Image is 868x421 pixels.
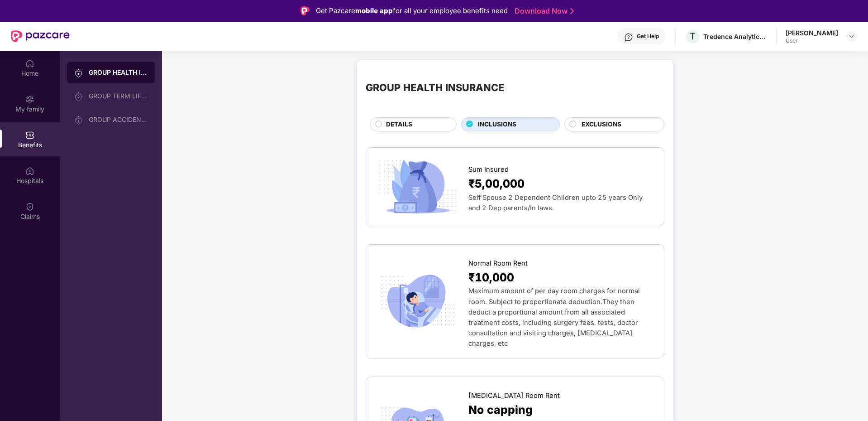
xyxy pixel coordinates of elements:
img: svg+xml;base64,PHN2ZyBpZD0iSGVscC0zMngzMiIgeG1sbnM9Imh0dHA6Ly93d3cudzMub3JnLzIwMDAvc3ZnIiB3aWR0aD... [624,33,633,42]
img: svg+xml;base64,PHN2ZyB3aWR0aD0iMjAiIGhlaWdodD0iMjAiIHZpZXdCb3g9IjAgMCAyMCAyMCIgZmlsbD0ibm9uZSIgeG... [74,92,83,101]
img: Logo [300,6,310,15]
span: ₹10,000 [468,269,514,286]
div: Get Pazcare for all your employee benefits need [316,5,508,16]
a: Download Now [515,6,571,16]
span: DETAILS [386,120,412,130]
span: ₹5,00,000 [468,175,525,193]
img: icon [375,157,461,217]
div: Get Help [637,33,659,40]
span: T [690,31,696,42]
img: svg+xml;base64,PHN2ZyB3aWR0aD0iMjAiIGhlaWdodD0iMjAiIHZpZXdCb3g9IjAgMCAyMCAyMCIgZmlsbD0ibm9uZSIgeG... [25,95,34,104]
span: INCLUSIONS [478,120,516,130]
div: GROUP HEALTH INSURANCE [366,80,504,95]
img: svg+xml;base64,PHN2ZyBpZD0iQ2xhaW0iIHhtbG5zPSJodHRwOi8vd3d3LnczLm9yZy8yMDAwL3N2ZyIgd2lkdGg9IjIwIi... [25,202,34,211]
div: User [786,37,838,44]
img: icon [375,271,461,331]
span: Maximum amount of per day room charges for normal room. Subject to proportionate deduction.They t... [468,287,640,347]
div: GROUP TERM LIFE INSURANCE [89,92,148,100]
span: EXCLUSIONS [582,120,621,130]
div: [PERSON_NAME] [786,29,838,37]
div: Tredence Analytics Solutions Private Limited [703,32,767,41]
div: GROUP ACCIDENTAL INSURANCE [89,116,148,123]
span: Self Spouse 2 Dependent Children upto 25 years Only and 2 Dep parents/In laws. [468,194,643,212]
img: svg+xml;base64,PHN2ZyB3aWR0aD0iMjAiIGhlaWdodD0iMjAiIHZpZXdCb3g9IjAgMCAyMCAyMCIgZmlsbD0ibm9uZSIgeG... [74,116,83,125]
img: svg+xml;base64,PHN2ZyBpZD0iSG9tZSIgeG1sbnM9Imh0dHA6Ly93d3cudzMub3JnLzIwMDAvc3ZnIiB3aWR0aD0iMjAiIG... [25,59,34,68]
img: svg+xml;base64,PHN2ZyBpZD0iQmVuZWZpdHMiIHhtbG5zPSJodHRwOi8vd3d3LnczLm9yZy8yMDAwL3N2ZyIgd2lkdGg9Ij... [25,131,34,140]
span: No capping [468,401,533,419]
img: svg+xml;base64,PHN2ZyB3aWR0aD0iMjAiIGhlaWdodD0iMjAiIHZpZXdCb3g9IjAgMCAyMCAyMCIgZmlsbD0ibm9uZSIgeG... [74,68,83,77]
span: [MEDICAL_DATA] Room Rent [468,391,560,401]
img: New Pazcare Logo [11,30,70,42]
img: svg+xml;base64,PHN2ZyBpZD0iRHJvcGRvd24tMzJ4MzIiIHhtbG5zPSJodHRwOi8vd3d3LnczLm9yZy8yMDAwL3N2ZyIgd2... [848,33,855,40]
div: GROUP HEALTH INSURANCE [89,68,148,77]
img: Stroke [570,6,574,16]
span: Normal Room Rent [468,258,528,269]
strong: mobile app [355,6,393,15]
span: Sum Insured [468,165,509,175]
img: svg+xml;base64,PHN2ZyBpZD0iSG9zcGl0YWxzIiB4bWxucz0iaHR0cDovL3d3dy53My5vcmcvMjAwMC9zdmciIHdpZHRoPS... [25,166,34,175]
